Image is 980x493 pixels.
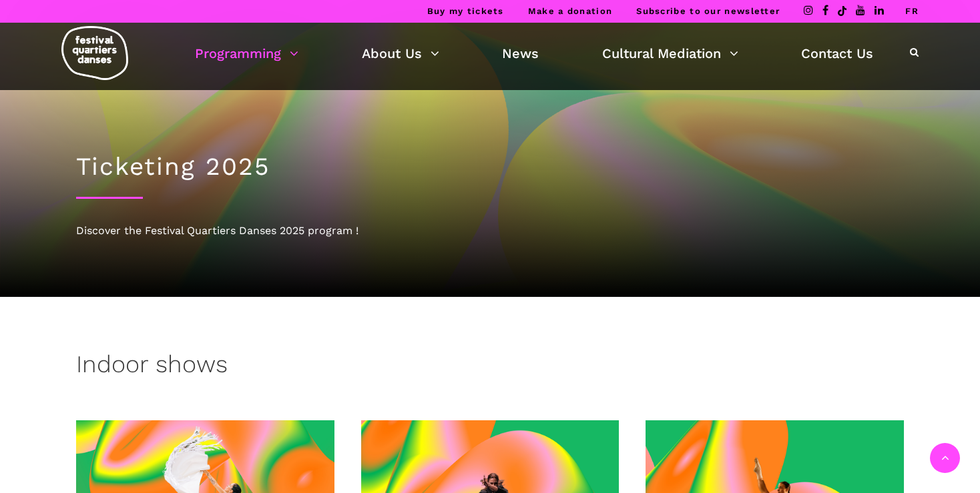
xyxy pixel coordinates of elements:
[76,152,904,181] h1: Ticketing 2025
[76,222,904,239] div: Discover the Festival Quartiers Danses 2025 program !
[905,6,919,16] a: FR
[502,42,539,65] a: News
[362,42,439,65] a: About Us
[195,42,298,65] a: Programming
[427,6,504,16] a: Buy my tickets
[528,6,613,16] a: Make a donation
[76,350,228,384] h3: Indoor shows
[61,26,128,80] img: logo-fqd-med
[602,42,738,65] a: Cultural Mediation
[636,6,780,16] a: Subscribe to our newsletter
[801,42,873,65] a: Contact Us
